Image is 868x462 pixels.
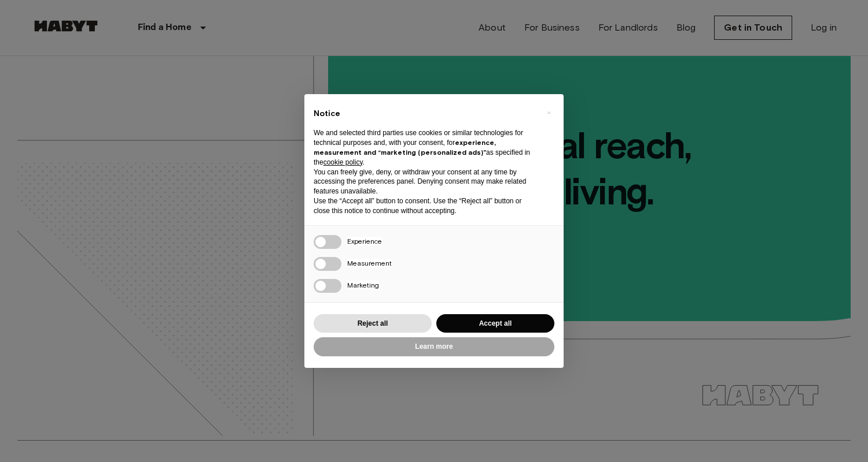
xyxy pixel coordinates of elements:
[347,281,379,289] span: Marketing
[314,108,536,120] h2: Notice
[436,314,554,333] button: Accept all
[314,128,536,167] p: We and selected third parties use cookies or similar technologies for technical purposes and, wit...
[323,158,363,166] a: cookie policy
[314,167,536,196] p: You can freely give, deny, or withdraw your consent at any time by accessing the preferences pane...
[547,106,551,120] span: ×
[314,314,432,333] button: Reject all
[314,337,554,356] button: Learn more
[314,196,536,216] p: Use the “Accept all” button to consent. Use the “Reject all” button or close this notice to conti...
[347,259,392,267] span: Measurement
[314,138,496,157] strong: experience, measurement and “marketing (personalized ads)”
[347,237,382,245] span: Experience
[539,103,558,122] button: Close this notice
